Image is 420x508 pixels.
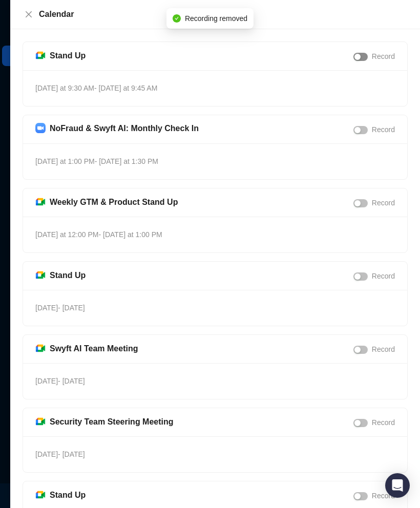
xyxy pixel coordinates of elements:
[35,491,46,499] img: google-meet-B-ceY44d.png
[372,199,395,207] span: Record
[35,450,85,458] span: [DATE] - [DATE]
[50,489,86,501] div: Stand Up
[35,344,46,353] img: google-meet-B-ceY44d.png
[385,473,410,498] div: Open Intercom Messenger
[35,304,85,312] span: [DATE] - [DATE]
[39,8,408,20] div: Calendar
[35,230,162,239] span: [DATE] at 12:00 PM - [DATE] at 1:00 PM
[35,271,46,280] img: google-meet-B-ceY44d.png
[50,342,138,355] div: Swyft AI Team Meeting
[35,51,46,60] img: google-meet-B-ceY44d.png
[372,418,395,427] span: Record
[50,269,86,282] div: Stand Up
[50,122,199,135] div: NoFraud & Swyft AI: Monthly Check In
[50,49,86,62] div: Stand Up
[50,196,178,208] div: Weekly GTM & Product Stand Up
[372,125,395,134] span: Record
[372,52,395,60] span: Record
[35,377,85,385] span: [DATE] - [DATE]
[372,345,395,353] span: Record
[372,492,395,500] span: Record
[35,157,158,165] span: [DATE] at 1:00 PM - [DATE] at 1:30 PM
[25,10,33,18] span: close
[50,415,174,428] div: Security Team Steering Meeting
[23,8,35,20] button: Close
[35,84,157,92] span: [DATE] at 9:30 AM - [DATE] at 9:45 AM
[35,123,46,133] img: zoom-DkfWWZB2.png
[35,417,46,426] img: google-meet-B-ceY44d.png
[35,198,46,206] img: google-meet-B-ceY44d.png
[372,272,395,280] span: Record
